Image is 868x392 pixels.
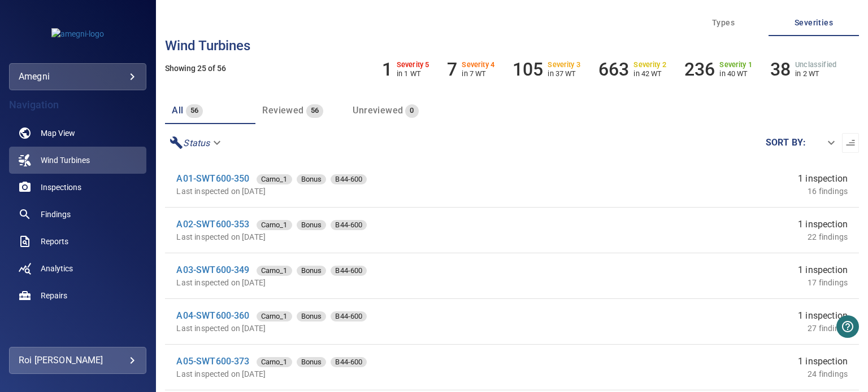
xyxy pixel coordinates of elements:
[41,290,67,301] span: Repairs
[165,38,859,53] h3: Wind turbines
[808,323,848,334] p: 27 findings
[257,357,292,367] div: Carno_1
[719,69,752,78] p: in 40 WT
[9,63,146,90] div: amegni
[257,311,292,322] span: Carno_1
[297,219,327,231] span: Bonus
[382,59,392,80] h6: 1
[9,174,146,201] a: inspections noActive
[808,186,848,197] p: 16 findings
[513,59,580,80] li: Severity 3
[297,220,327,230] div: Bonus
[41,127,75,139] span: Map View
[775,16,852,30] span: Severities
[331,357,367,367] div: B44-600
[176,323,583,334] p: Last inspected on [DATE]
[306,104,324,117] span: 56
[719,61,752,69] h6: Severity 1
[633,69,666,78] p: in 42 WT
[176,277,583,288] p: Last inspected on [DATE]
[798,263,848,277] span: 1 inspection
[798,218,848,231] span: 1 inspection
[176,186,583,197] p: Last inspected on [DATE]
[297,356,327,368] span: Bonus
[331,220,367,230] div: B44-600
[183,138,210,148] em: Status
[297,174,327,185] span: Bonus
[41,155,90,166] span: Wind Turbines
[51,28,104,39] img: amegni-logo
[257,266,292,276] div: Carno_1
[9,255,146,282] a: analytics noActive
[9,120,146,147] a: map noActive
[598,59,666,80] li: Severity 2
[297,357,327,367] div: Bonus
[257,174,292,184] div: Carno_1
[257,174,292,185] span: Carno_1
[382,59,429,80] li: Severity 5
[297,311,327,322] span: Bonus
[331,174,367,184] div: B44-600
[513,59,543,80] h6: 105
[405,104,418,117] span: 0
[684,59,752,80] li: Severity 1
[262,105,303,116] span: Reviewed
[186,104,203,117] span: 56
[598,59,629,80] h6: 663
[257,311,292,321] div: Carno_1
[798,172,848,186] span: 1 inspection
[808,277,848,288] p: 17 findings
[297,265,327,276] span: Bonus
[353,105,403,116] span: Unreviewed
[798,309,848,323] span: 1 inspection
[257,356,292,368] span: Carno_1
[548,69,580,78] p: in 37 WT
[770,59,836,80] li: Severity Unclassified
[795,69,836,78] p: in 2 WT
[685,16,762,30] span: Types
[176,368,583,380] p: Last inspected on [DATE]
[462,61,494,69] h6: Severity 4
[176,356,249,367] a: A05-SWT600-373
[331,174,367,185] span: B44-600
[257,220,292,230] div: Carno_1
[176,173,249,184] a: A01-SWT600-350
[795,61,836,69] h6: Unclassified
[19,351,137,369] div: Roi [PERSON_NAME]
[331,266,367,276] div: B44-600
[806,133,842,153] div: ​
[257,265,292,276] span: Carno_1
[9,147,146,174] a: windturbines active
[165,64,859,73] h5: Showing 25 of 56
[297,266,327,276] div: Bonus
[331,356,367,368] span: B44-600
[447,59,457,80] h6: 7
[331,265,367,276] span: B44-600
[172,105,183,116] span: all
[331,311,367,322] span: B44-600
[842,133,859,153] button: Sort list from oldest to newest
[462,69,494,78] p: in 7 WT
[41,209,71,220] span: Findings
[798,355,848,368] span: 1 inspection
[397,69,429,78] p: in 1 WT
[808,231,848,243] p: 22 findings
[9,99,146,111] h4: Navigation
[41,236,68,247] span: Reports
[633,61,666,69] h6: Severity 2
[548,61,580,69] h6: Severity 3
[447,59,494,80] li: Severity 4
[176,219,249,230] a: A02-SWT600-353
[41,263,73,274] span: Analytics
[331,219,367,231] span: B44-600
[19,68,137,86] div: amegni
[9,282,146,309] a: repairs noActive
[331,311,367,321] div: B44-600
[766,138,806,147] label: Sort by :
[770,59,791,80] h6: 38
[176,231,583,243] p: Last inspected on [DATE]
[297,311,327,321] div: Bonus
[41,182,81,193] span: Inspections
[257,219,292,231] span: Carno_1
[9,228,146,255] a: reports noActive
